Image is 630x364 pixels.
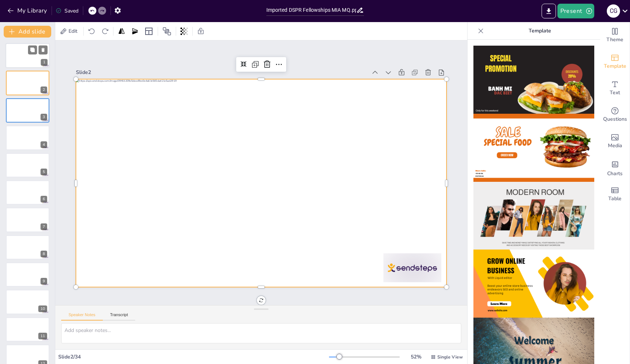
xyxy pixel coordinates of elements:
[162,27,171,36] span: Position
[6,262,49,287] div: https://cdn.sendsteps.com/images/logo/sendsteps_logo_white.pnghttps://cdn.sendsteps.com/images/lo...
[473,46,594,114] img: thumb-1.png
[41,141,47,148] div: 4
[41,251,47,257] div: 8
[600,22,630,49] div: Change the overall theme
[473,182,594,250] img: thumb-3.png
[61,312,103,321] button: Speaker Notes
[603,115,627,123] span: Questions
[103,312,136,321] button: Transcript
[6,317,49,342] div: https://cdn.sendsteps.com/images/logo/sendsteps_logo_white.pnghttps://cdn.sendsteps.com/images/lo...
[600,181,630,208] div: Add a table
[67,28,79,35] span: Edit
[604,62,626,70] span: Template
[600,155,630,181] div: Add charts and graphs
[608,142,622,150] span: Media
[6,153,49,177] div: https://cdn.sendsteps.com/images/logo/sendsteps_logo_white.pnghttps://cdn.sendsteps.com/images/lo...
[6,71,49,95] div: https://cdn.sendsteps.com/images/logo/sendsteps_logo_white.pnghttps://cdn.sendsteps.com/images/lo...
[542,4,556,18] button: Export to PowerPoint
[473,250,594,318] img: thumb-4.png
[6,180,49,205] div: https://cdn.sendsteps.com/images/logo/sendsteps_logo_white.pnghttps://cdn.sendsteps.com/images/lo...
[608,195,622,203] span: Table
[557,4,594,18] button: Present
[56,7,78,14] div: Saved
[6,126,49,150] div: https://cdn.sendsteps.com/images/logo/sendsteps_logo_white.pnghttps://cdn.sendsteps.com/images/lo...
[58,353,329,360] div: Slide 2 / 34
[41,223,47,230] div: 7
[6,98,49,123] div: https://cdn.sendsteps.com/images/logo/sendsteps_logo_white.pnghttps://cdn.sendsteps.com/images/lo...
[38,333,47,339] div: 11
[143,25,155,37] div: Layout
[487,22,593,40] p: Template
[606,36,623,44] span: Theme
[600,49,630,75] div: Add ready made slides
[607,170,623,178] span: Charts
[407,353,425,360] div: 52 %
[41,169,47,175] div: 5
[6,290,49,314] div: https://cdn.sendsteps.com/images/logo/sendsteps_logo_white.pnghttps://cdn.sendsteps.com/images/lo...
[41,196,47,202] div: 6
[607,4,620,18] div: C G
[4,26,51,38] button: Add slide
[6,208,49,232] div: https://cdn.sendsteps.com/images/logo/sendsteps_logo_white.pnghttps://cdn.sendsteps.com/images/lo...
[38,305,47,312] div: 10
[41,278,47,285] div: 9
[87,50,377,87] div: Slide 2
[437,354,463,360] span: Single View
[473,114,594,182] img: thumb-2.png
[607,4,620,18] button: C G
[600,102,630,128] div: Get real-time input from your audience
[28,45,37,54] button: Duplicate Slide
[600,128,630,155] div: Add images, graphics, shapes or video
[41,114,47,120] div: 3
[266,5,356,15] input: Insert title
[39,45,48,54] button: Delete Slide
[600,75,630,102] div: Add text boxes
[41,59,48,66] div: 1
[6,235,49,259] div: https://cdn.sendsteps.com/images/logo/sendsteps_logo_white.pnghttps://cdn.sendsteps.com/images/lo...
[6,5,50,17] button: My Library
[6,43,50,68] div: https://cdn.sendsteps.com/images/logo/sendsteps_logo_white.pnghttps://cdn.sendsteps.com/images/lo...
[41,86,47,93] div: 2
[610,89,620,97] span: Text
